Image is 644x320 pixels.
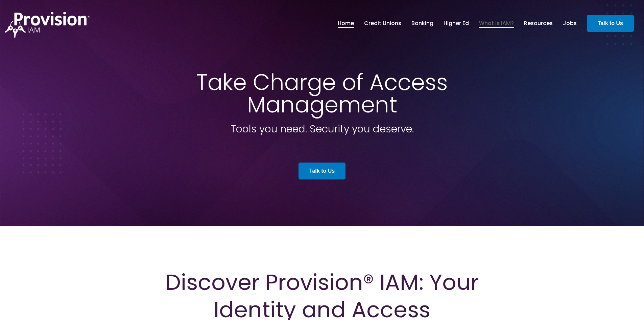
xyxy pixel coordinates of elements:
[299,163,345,179] a: Talk to Us
[479,18,514,29] a: What is IAM?
[196,67,448,120] span: Take Charge of Access Management
[563,18,577,29] a: Jobs
[333,13,582,34] nav: menu
[587,15,634,32] a: Talk to Us
[524,18,553,29] a: Resources
[231,122,414,136] span: Tools you need. Security you deserve.
[338,18,354,29] a: Home
[5,12,90,38] img: ProvisionIAM-Logo-White
[364,18,401,29] a: Credit Unions
[444,18,469,29] a: Higher Ed
[309,168,335,174] strong: Talk to Us
[598,20,623,26] strong: Talk to Us
[411,18,433,29] a: Banking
